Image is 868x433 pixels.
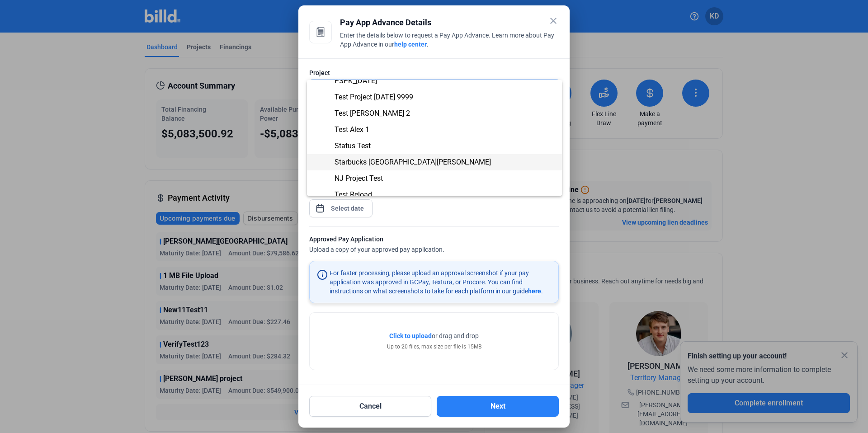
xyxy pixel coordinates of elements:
[335,190,372,199] span: Test Reload
[335,125,369,134] span: Test Alex 1
[335,141,371,150] span: Status Test
[335,158,491,166] span: Starbucks [GEOGRAPHIC_DATA][PERSON_NAME]
[335,76,377,85] span: PSPK_[DATE]
[335,174,383,183] span: NJ Project Test
[335,93,413,101] span: Test Project [DATE] 9999
[335,109,410,118] span: Test [PERSON_NAME] 2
